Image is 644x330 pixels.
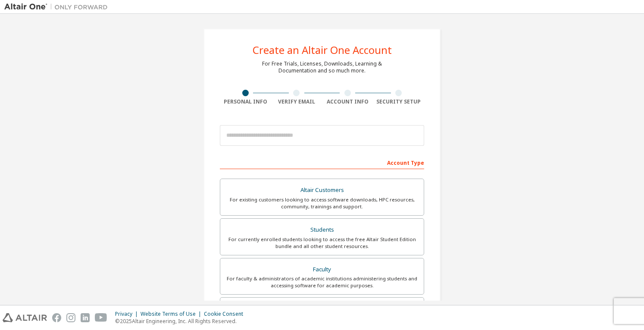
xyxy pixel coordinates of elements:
img: altair_logo.svg [3,313,47,322]
div: Verify Email [271,98,322,105]
div: For existing customers looking to access software downloads, HPC resources, community, trainings ... [225,196,419,210]
div: Website Terms of Use [141,311,204,317]
img: facebook.svg [52,313,61,322]
img: instagram.svg [66,313,75,322]
div: Personal Info [220,98,271,105]
img: linkedin.svg [81,313,90,322]
div: Create an Altair One Account [253,45,392,55]
div: For Free Trials, Licenses, Downloads, Learning & Documentation and so much more. [262,60,382,74]
div: For faculty & administrators of academic institutions administering students and accessing softwa... [225,275,419,289]
div: For currently enrolled students looking to access the free Altair Student Edition bundle and all ... [225,236,419,250]
img: Altair One [4,3,112,11]
div: Account Type [220,155,424,169]
div: Security Setup [373,98,425,105]
div: Students [225,224,419,236]
div: Faculty [225,264,419,276]
div: Cookie Consent [204,311,248,317]
p: © 2025 Altair Engineering, Inc. All Rights Reserved. [115,317,248,325]
div: Account Info [322,98,373,105]
div: Altair Customers [225,184,419,196]
img: youtube.svg [95,313,107,322]
div: Privacy [115,311,141,317]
